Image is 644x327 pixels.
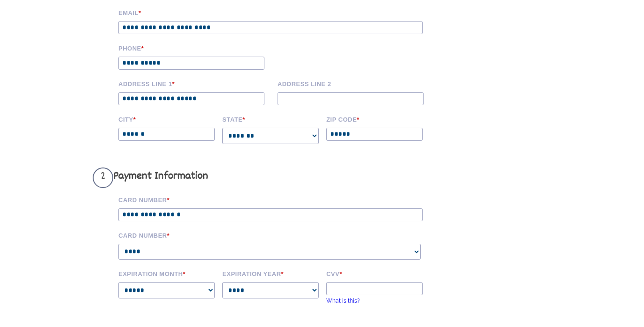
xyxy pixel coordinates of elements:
[326,115,424,123] label: Zip code
[118,8,437,16] label: Email
[118,79,271,87] label: Address Line 1
[326,298,360,304] a: What is this?
[118,115,216,123] label: City
[93,167,437,188] h3: Payment Information
[278,79,430,87] label: Address Line 2
[118,231,437,239] label: Card Number
[118,195,437,203] label: Card Number
[222,269,320,277] label: Expiration Year
[118,44,271,52] label: Phone
[118,269,216,277] label: Expiration Month
[93,167,113,188] span: 2
[326,269,424,277] label: CVV
[222,115,320,123] label: State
